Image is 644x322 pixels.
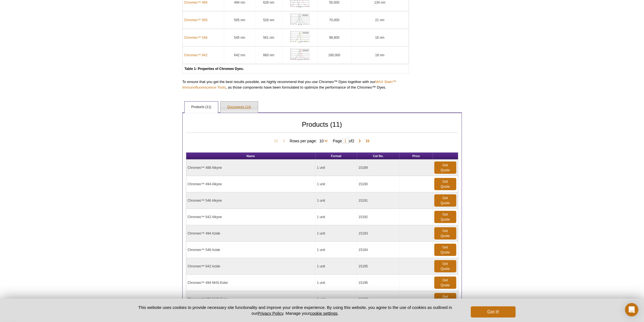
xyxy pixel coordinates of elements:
[186,153,316,160] th: Name
[352,139,354,143] span: 2
[255,11,282,29] td: 526 nm
[434,227,456,240] a: Get Quote
[186,160,316,176] td: Chromeo™ 488 Alkyne
[186,192,316,209] td: Chromeo™ 546 Alkyne
[315,242,357,258] td: 1 unit
[357,258,400,275] td: 15195
[357,225,400,242] td: 15193
[434,194,456,207] a: Get Quote
[290,138,330,143] span: Rows per page:
[434,244,456,256] a: Get Quote
[434,293,456,305] a: Get Quote
[357,275,400,291] td: 15196
[357,242,400,258] td: 15194
[221,102,258,113] a: Documents (14)
[281,138,287,144] span: Previous Page
[185,102,218,113] a: Products (11)
[186,176,316,192] td: Chromeo™ 494 Alkyne
[184,17,208,23] a: Chromeo™ 505
[186,122,458,133] h2: Products (11)
[318,47,351,64] td: 180,000
[357,138,363,144] span: Next Page
[357,176,400,192] td: 15190
[315,153,357,160] th: Format
[315,275,357,291] td: 1 unit
[258,311,283,316] a: Privacy Policy
[182,79,409,90] p: To ensure that you get the best results possible, we highly recommend that you use Chromeo™ Dyes ...
[315,192,357,209] td: 1 unit
[351,29,409,47] td: 16 nm
[315,291,357,308] td: 1 unit
[273,138,281,144] span: First Page
[290,31,310,43] img: Click to see the Chromeo™ 546 Fluorescent Dye Spectra
[315,160,357,176] td: 1 unit
[357,291,400,308] td: 15197
[318,29,351,47] td: 98,800
[184,35,208,40] a: Chromeo™ 546
[434,162,456,174] a: Get Quote
[310,311,337,316] button: cookie settings
[182,80,396,89] a: MAX Stain™ Immunofluorescence Tools
[255,29,282,47] td: 561 nm
[224,29,255,47] td: 545 nm
[186,225,316,242] td: Chromeo™ 494 Azide
[357,192,400,209] td: 15191
[186,209,316,225] td: Chromeo™ 642 Alkyne
[129,304,462,316] p: This website uses cookies to provide necessary site functionality and improve your online experie...
[434,260,456,272] a: Get Quote
[290,48,310,60] img: Click to see the Chromeo™ 642 Fluorescent Dye Spectra
[224,11,255,29] td: 505 nm
[186,291,316,308] td: Chromeo™ 505 NHS-Ester
[184,52,208,58] a: Chromeo™ 642
[315,209,357,225] td: 1 unit
[186,242,316,258] td: Chromeo™ 546 Azide
[434,211,456,223] a: Get Quote
[357,153,400,160] th: Cat No.
[357,209,400,225] td: 15192
[186,258,316,275] td: Chromeo™ 642 Azide
[315,225,357,242] td: 1 unit
[434,178,456,190] a: Get Quote
[290,13,310,25] img: Click to see the Chromeo™ 505 Fluorescent Dye Spectra
[255,47,282,64] td: 660 nm
[186,275,316,291] td: Chromeo™ 494 NHS-Ester
[625,303,638,316] div: Open Intercom Messenger
[434,277,456,289] a: Get Quote
[330,138,357,144] span: Page of
[185,67,244,71] b: Table 1: Properties of Chromeo Dyes.
[471,306,515,318] button: Got it!
[363,138,371,144] span: Last Page
[224,47,255,64] td: 642 nm
[315,258,357,275] td: 1 unit
[400,153,433,160] th: Price
[351,47,409,64] td: 18 nm
[357,160,400,176] td: 15189
[315,176,357,192] td: 1 unit
[351,11,409,29] td: 21 nm
[318,11,351,29] td: 70,000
